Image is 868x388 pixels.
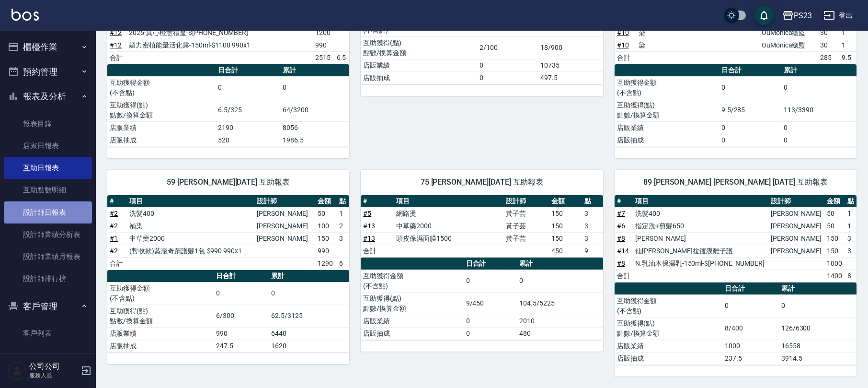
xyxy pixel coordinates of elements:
td: [PERSON_NAME] [768,207,825,220]
td: 0 [477,59,537,71]
td: 16558 [779,340,857,352]
td: 0 [781,76,857,99]
h5: 公司公司 [29,362,78,371]
td: 店販業績 [107,327,214,340]
td: 網路燙 [394,207,503,220]
td: 990 [315,245,337,257]
a: #10 [617,29,629,36]
td: 互助獲得(點) 點數/換算金額 [615,317,723,340]
th: 點 [337,195,349,208]
th: 日合計 [214,270,269,282]
td: 互助獲得(點) 點數/換算金額 [361,36,477,59]
th: 累計 [269,270,349,282]
td: 店販業績 [615,121,719,134]
td: 店販業績 [107,121,216,134]
td: 1200 [313,26,334,39]
td: 126/6300 [779,317,857,340]
a: #7 [617,210,625,217]
td: [PERSON_NAME] [768,232,825,245]
a: #12 [110,29,122,36]
table: a dense table [615,64,857,147]
td: 6.5 [334,51,350,64]
td: 520 [216,134,280,146]
a: #2 [110,247,118,255]
td: 0 [464,270,517,292]
td: 6.5/325 [216,99,280,121]
td: [PERSON_NAME] [768,220,825,232]
th: 設計師 [768,195,825,208]
td: 30 [818,39,839,51]
td: 0 [781,121,857,134]
table: a dense table [361,2,603,84]
th: # [615,195,633,208]
th: 金額 [315,195,337,208]
td: 合計 [107,257,127,270]
td: 店販業績 [361,315,463,327]
td: 合計 [615,270,633,282]
td: 合計 [107,51,126,64]
td: 9.5/285 [719,99,782,121]
td: 1 [839,26,857,39]
td: 0 [517,270,603,292]
td: 3914.5 [779,352,857,364]
table: a dense table [107,64,349,147]
th: # [107,195,127,208]
a: #5 [363,210,371,217]
th: 累計 [517,258,603,270]
td: 0 [781,134,857,146]
a: #8 [617,235,625,242]
td: 0 [719,134,782,146]
a: 店家日報表 [4,135,92,157]
td: 62.5/3125 [269,305,349,327]
td: 150 [824,245,845,257]
td: 1 [337,207,349,220]
td: 0 [722,294,778,317]
th: 項目 [633,195,768,208]
th: 日合計 [464,258,517,270]
td: 店販抽成 [615,134,719,146]
td: 店販業績 [361,59,477,71]
td: 0 [464,327,517,340]
th: # [361,195,394,208]
p: 服務人員 [29,371,78,380]
td: 2025-真心橙意禮盒-$[PHONE_NUMBER] [126,26,261,39]
table: a dense table [361,258,603,340]
td: (暫收款)藍瓶奇蹟護髮1包-$990 990x1 [127,245,254,257]
td: [PERSON_NAME] [254,207,315,220]
th: 金額 [549,195,582,208]
th: 金額 [824,195,845,208]
a: 設計師業績月報表 [4,246,92,268]
a: #10 [617,41,629,49]
td: 3 [845,245,857,257]
th: 點 [845,195,857,208]
button: 櫃檯作業 [4,35,92,59]
td: 64/3200 [280,99,349,121]
td: 互助獲得(點) 點數/換算金額 [107,99,216,121]
a: 客戶列表 [4,322,92,344]
td: 9/450 [464,292,517,315]
td: 8 [845,270,857,282]
button: 客戶管理 [4,294,92,319]
td: 互助獲得金額 (不含點) [107,282,214,305]
a: #13 [363,235,375,242]
td: 3 [582,220,603,232]
td: OuMonica總監 [759,39,818,51]
td: 0 [719,76,782,99]
td: 50 [824,207,845,220]
td: OuMonica總監 [759,26,818,39]
td: 互助獲得(點) 點數/換算金額 [361,292,463,315]
td: 店販抽成 [615,352,723,364]
td: [PERSON_NAME] [254,232,315,245]
td: 互助獲得金額 (不含點) [361,270,463,292]
td: 990 [313,39,334,51]
table: a dense table [107,195,349,270]
th: 項目 [127,195,254,208]
td: 互助獲得金額 (不含點) [615,294,723,317]
span: 75 [PERSON_NAME][DATE] 互助報表 [372,177,591,187]
td: 480 [517,327,603,340]
table: a dense table [615,195,857,282]
td: 247.5 [214,340,269,352]
td: 頭皮保濕面膜1500 [394,232,503,245]
td: 150 [824,232,845,245]
td: 0 [216,76,280,99]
